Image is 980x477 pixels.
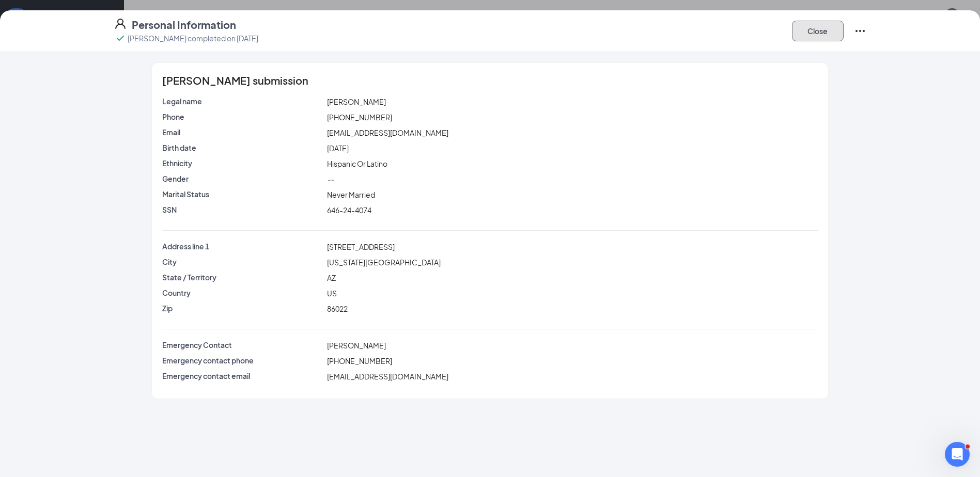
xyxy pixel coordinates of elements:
p: Emergency Contact [162,340,323,350]
p: Gender [162,173,323,184]
span: 86022 [327,304,348,313]
span: AZ [327,273,336,282]
p: SSN [162,204,323,215]
span: [US_STATE][GEOGRAPHIC_DATA] [327,258,441,267]
p: State / Territory [162,272,323,282]
span: [PHONE_NUMBER] [327,356,392,365]
span: US [327,289,337,298]
span: [EMAIL_ADDRESS][DOMAIN_NAME] [327,372,448,381]
p: Ethnicity [162,158,323,168]
p: Birth date [162,142,323,153]
span: Hispanic Or Latino [327,159,387,168]
svg: Checkmark [114,32,127,44]
span: [STREET_ADDRESS] [327,242,395,251]
p: Emergency contact phone [162,355,323,365]
p: Zip [162,303,323,313]
span: [PERSON_NAME] submission [162,75,308,86]
p: Marital Status [162,189,323,199]
p: City [162,257,323,267]
span: Never Married [327,190,375,199]
span: [DATE] [327,144,349,153]
p: Address line 1 [162,241,323,251]
iframe: Intercom live chat [945,442,970,467]
svg: User [114,18,127,30]
svg: Ellipses [854,25,866,37]
p: Emergency contact email [162,371,323,381]
p: Phone [162,112,323,122]
span: 646-24-4074 [327,205,371,215]
span: [PERSON_NAME] [327,341,386,350]
span: [PERSON_NAME] [327,97,386,106]
p: Country [162,288,323,298]
p: [PERSON_NAME] completed on [DATE] [128,33,258,43]
span: [EMAIL_ADDRESS][DOMAIN_NAME] [327,128,448,137]
button: Close [792,21,844,41]
h4: Personal Information [132,18,236,32]
p: Legal name [162,96,323,106]
p: Email [162,127,323,137]
span: -- [327,174,334,184]
span: [PHONE_NUMBER] [327,113,392,122]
